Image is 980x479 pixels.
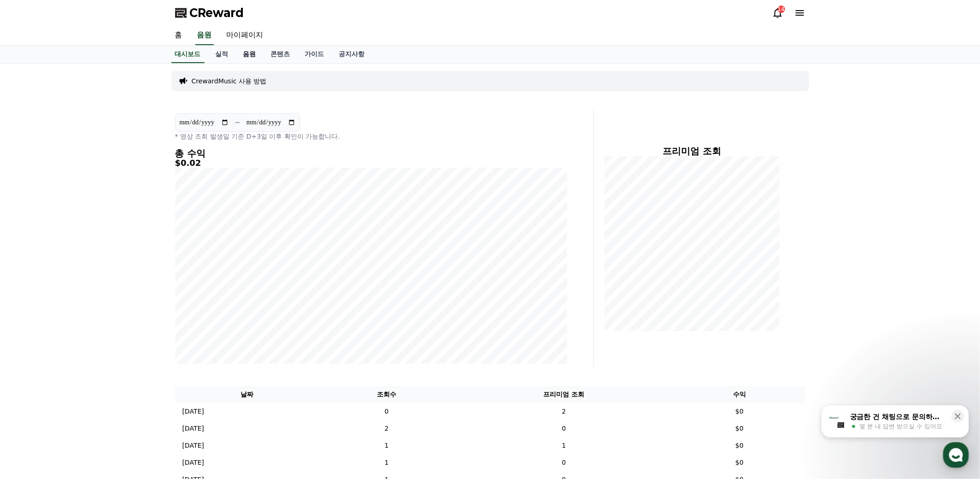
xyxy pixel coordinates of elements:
a: 마이페이지 [219,26,271,45]
div: 14 [778,6,785,13]
td: 1 [319,454,454,471]
h5: $0.02 [175,158,568,168]
p: * 영상 조회 발생일 기준 D+3일 이후 확인이 가능합니다. [175,132,568,141]
a: 음원 [236,46,264,63]
span: CReward [190,6,244,20]
td: 2 [319,420,454,437]
a: 홈 [3,292,61,315]
th: 수익 [674,386,805,403]
td: $0 [674,403,805,420]
span: 설정 [142,306,153,313]
h4: 총 수익 [175,148,568,158]
a: 가이드 [298,46,332,63]
span: 홈 [29,306,35,313]
a: CReward [175,6,244,20]
td: 0 [319,403,454,420]
a: 14 [772,7,783,18]
td: $0 [674,437,805,454]
td: 0 [454,420,674,437]
a: CrewardMusic 사용 방법 [192,76,267,86]
a: 공지사항 [332,46,372,63]
th: 프리미엄 조회 [454,386,674,403]
a: 실적 [208,46,236,63]
p: [DATE] [182,407,204,416]
td: $0 [674,420,805,437]
p: [DATE] [182,441,204,450]
span: 대화 [84,306,95,314]
a: 대시보드 [171,46,205,63]
th: 날짜 [175,386,319,403]
p: [DATE] [182,458,204,467]
p: ~ [235,117,241,128]
th: 조회수 [319,386,454,403]
a: 홈 [168,26,190,45]
td: $0 [674,454,805,471]
a: 대화 [61,292,119,315]
a: 설정 [119,292,177,315]
td: 1 [319,437,454,454]
a: 콘텐츠 [264,46,298,63]
a: 음원 [195,26,214,45]
td: 2 [454,403,674,420]
td: 1 [454,437,674,454]
td: 0 [454,454,674,471]
h4: 프리미엄 조회 [601,146,783,156]
p: [DATE] [182,424,204,433]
